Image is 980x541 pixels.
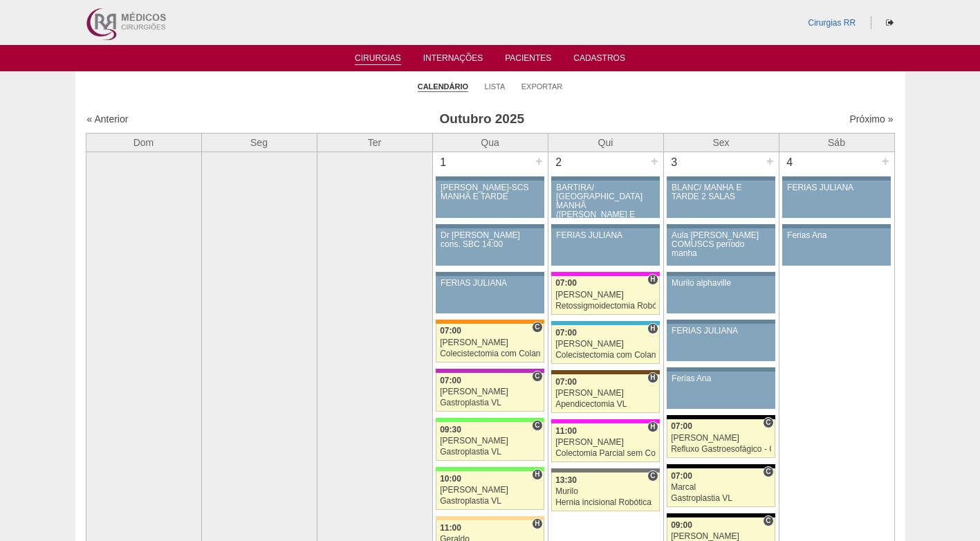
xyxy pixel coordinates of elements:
[782,181,890,218] a: FERIAS JULIANA
[440,326,461,336] span: 07:00
[555,498,656,507] div: Hernia incisional Robótica
[440,338,540,347] div: [PERSON_NAME]
[647,421,658,432] span: Hospital
[532,371,542,382] span: Consultório
[551,224,659,228] div: Key: Aviso
[556,231,655,240] div: FERIAS JULIANA
[555,377,577,387] span: 07:00
[555,487,656,496] div: Murilo
[423,53,483,67] a: Internações
[671,421,692,431] span: 07:00
[667,228,775,266] a: Aula [PERSON_NAME] COMUSCS período manha
[87,113,129,125] a: « Anterior
[551,181,659,218] a: BARTIRA/ [GEOGRAPHIC_DATA] MANHÃ ([PERSON_NAME] E ANA)/ SANTA JOANA -TARDE
[671,445,771,454] div: Refluxo Gastroesofágico - Cirurgia VL
[485,82,506,91] a: Lista
[440,474,461,484] span: 10:00
[555,426,577,436] span: 11:00
[555,400,656,409] div: Apendicectomia VL
[556,183,655,238] div: BARTIRA/ [GEOGRAPHIC_DATA] MANHÃ ([PERSON_NAME] E ANA)/ SANTA JOANA -TARDE
[763,466,773,477] span: Consultório
[667,372,775,409] a: Ferias Ana
[551,473,659,511] a: C 13:30 Murilo Hernia incisional Robótica
[555,351,656,360] div: Colecistectomia com Colangiografia VL
[436,272,544,276] div: Key: Aviso
[355,53,401,65] a: Cirurgias
[441,279,539,288] div: FERIAS JULIANA
[201,133,317,152] th: Seg
[667,513,775,517] div: Key: Blanc
[440,486,540,495] div: [PERSON_NAME]
[787,183,886,192] div: FERIAS JULIANA
[667,324,775,361] a: FERIAS JULIANA
[779,133,894,152] th: Sáb
[436,373,544,412] a: C 07:00 [PERSON_NAME] Gastroplastia VL
[317,133,432,152] th: Ter
[647,470,658,482] span: Consultório
[436,418,544,422] div: Key: Brasil
[671,494,771,503] div: Gastroplastia VL
[667,272,775,276] div: Key: Aviso
[551,374,659,413] a: H 07:00 [PERSON_NAME] Apendicectomia VL
[551,321,659,325] div: Key: Neomater
[436,422,544,461] a: C 09:30 [PERSON_NAME] Gastroplastia VL
[782,176,890,181] div: Key: Aviso
[555,302,656,311] div: Retossigmoidectomia Robótica
[672,231,770,259] div: Aula [PERSON_NAME] COMUSCS período manha
[663,133,779,152] th: Sex
[664,152,685,173] div: 3
[505,53,551,67] a: Pacientes
[436,369,544,373] div: Key: Maria Braido
[441,183,539,201] div: [PERSON_NAME]-SCS MANHÃ E TARDE
[555,340,656,349] div: [PERSON_NAME]
[418,82,468,92] a: Calendário
[436,181,544,218] a: [PERSON_NAME]-SCS MANHÃ E TARDE
[440,497,540,506] div: Gastroplastia VL
[671,532,771,541] div: [PERSON_NAME]
[436,224,544,228] div: Key: Aviso
[433,152,454,173] div: 1
[432,133,548,152] th: Qua
[532,420,542,431] span: Consultório
[667,181,775,218] a: BLANC/ MANHÃ E TARDE 2 SALAS
[441,231,539,249] div: Dr [PERSON_NAME] cons. SBC 14:00
[440,387,540,396] div: [PERSON_NAME]
[667,464,775,468] div: Key: Blanc
[555,438,656,447] div: [PERSON_NAME]
[672,327,770,336] div: FERIAS JULIANA
[667,419,775,458] a: C 07:00 [PERSON_NAME] Refluxo Gastroesofágico - Cirurgia VL
[667,276,775,313] a: Murilo alphaville
[440,376,461,385] span: 07:00
[551,272,659,276] div: Key: Pro Matre
[521,82,563,91] a: Exportar
[440,425,461,434] span: 09:30
[551,419,659,423] div: Key: Pro Matre
[667,224,775,228] div: Key: Aviso
[647,323,658,334] span: Hospital
[86,133,201,152] th: Dom
[672,279,770,288] div: Murilo alphaville
[667,176,775,181] div: Key: Aviso
[647,274,658,285] span: Hospital
[672,374,770,383] div: Ferias Ana
[551,370,659,374] div: Key: Santa Joana
[886,19,894,27] i: Sair
[763,515,773,526] span: Consultório
[548,133,663,152] th: Qui
[555,278,577,288] span: 07:00
[551,228,659,266] a: FERIAS JULIANA
[440,398,540,407] div: Gastroplastia VL
[649,152,660,170] div: +
[667,320,775,324] div: Key: Aviso
[808,18,856,28] a: Cirurgias RR
[551,468,659,473] div: Key: Santa Catarina
[555,389,656,398] div: [PERSON_NAME]
[782,224,890,228] div: Key: Aviso
[436,276,544,313] a: FERIAS JULIANA
[551,276,659,315] a: H 07:00 [PERSON_NAME] Retossigmoidectomia Robótica
[551,325,659,364] a: H 07:00 [PERSON_NAME] Colecistectomia com Colangiografia VL
[440,448,540,457] div: Gastroplastia VL
[532,469,542,480] span: Hospital
[849,113,893,125] a: Próximo »
[779,152,801,173] div: 4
